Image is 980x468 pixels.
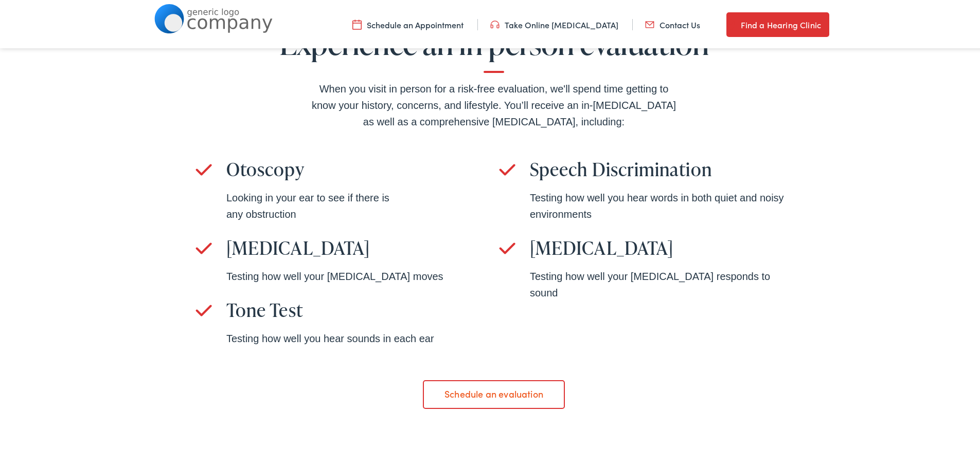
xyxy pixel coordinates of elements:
[645,17,700,28] a: Contact Us
[530,156,792,178] h3: Speech Discrimination
[530,266,792,299] div: Testing how well your [MEDICAL_DATA] responds to sound
[645,17,654,28] img: utility icon
[226,188,489,220] div: Looking in your ear to see if there is any obstruction
[352,17,464,28] a: Schedule an Appointment
[226,328,489,345] div: Testing how well you hear sounds in each ear
[195,24,792,71] h2: Experience an in-person evaluation
[726,16,736,29] img: utility icon
[226,235,489,257] h3: [MEDICAL_DATA]
[226,266,489,283] div: Testing how well your [MEDICAL_DATA] moves
[490,17,618,28] a: Take Online [MEDICAL_DATA]
[530,188,792,220] div: Testing how well you hear words in both quiet and noisy environments
[530,235,792,257] h3: [MEDICAL_DATA]
[309,79,679,128] div: When you visit in person for a risk-free evaluation, we'll spend time getting to know your histor...
[226,156,489,178] h3: Otoscopy
[423,378,564,407] a: Schedule an evaluation
[490,17,500,28] img: utility icon
[352,17,362,28] img: utility icon
[726,10,829,35] a: Find a Hearing Clinic
[226,297,489,319] h3: Tone Test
